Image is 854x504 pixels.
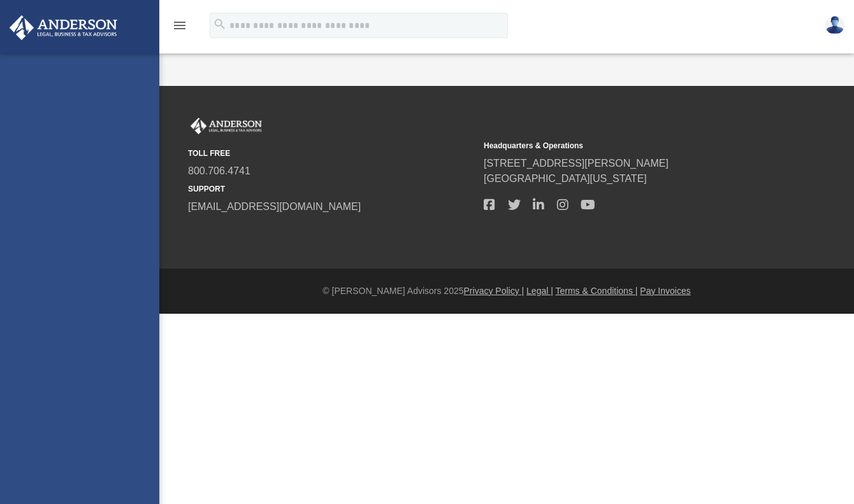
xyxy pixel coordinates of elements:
a: Privacy Policy | [464,286,525,296]
i: search [213,17,227,31]
a: [EMAIL_ADDRESS][DOMAIN_NAME] [188,201,361,212]
img: Anderson Advisors Platinum Portal [188,118,264,134]
small: TOLL FREE [188,148,475,159]
i: menu [172,18,187,33]
a: menu [172,24,187,33]
small: SUPPORT [188,183,475,195]
img: User Pic [825,16,844,34]
a: Pay Invoices [640,286,690,296]
a: [STREET_ADDRESS][PERSON_NAME] [484,158,669,169]
a: Legal | [526,286,553,296]
a: Terms & Conditions | [556,286,638,296]
small: Headquarters & Operations [484,140,771,151]
div: © [PERSON_NAME] Advisors 2025 [159,284,854,298]
img: Anderson Advisors Platinum Portal [6,15,121,40]
a: 800.706.4741 [188,165,250,176]
a: [GEOGRAPHIC_DATA][US_STATE] [484,173,647,184]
